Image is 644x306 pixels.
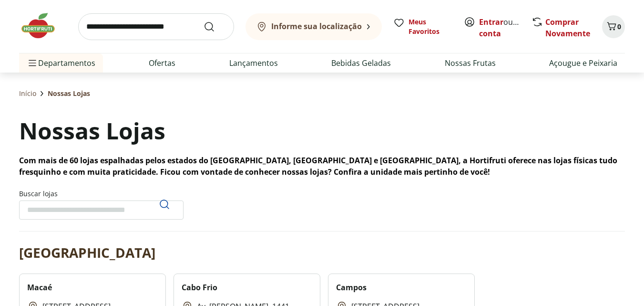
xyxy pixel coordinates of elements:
button: Carrinho [602,15,625,38]
a: Açougue e Peixaria [549,57,617,69]
a: Criar conta [479,17,532,39]
a: Nossas Frutas [445,57,496,69]
h1: Nossas Lojas [19,115,165,147]
h2: Cabo Frio [182,282,217,293]
h2: [GEOGRAPHIC_DATA] [19,243,155,262]
img: Hortifruti [19,11,67,40]
a: Bebidas Geladas [331,57,391,69]
button: Informe sua localização [245,13,382,40]
h2: Macaé [27,282,52,293]
span: Meus Favoritos [409,17,452,36]
a: Lançamentos [229,57,278,69]
input: search [78,13,234,40]
button: Submit Search [204,21,226,32]
a: Início [19,89,36,98]
label: Buscar lojas [19,189,184,220]
input: Buscar lojasPesquisar [19,200,184,220]
p: Com mais de 60 lojas espalhadas pelos estados do [GEOGRAPHIC_DATA], [GEOGRAPHIC_DATA] e [GEOGRAPH... [19,155,625,178]
b: Informe sua localização [271,21,362,32]
h2: Campos [336,282,367,293]
span: ou [479,16,521,39]
a: Ofertas [149,57,175,69]
span: 0 [617,22,621,31]
button: Menu [27,52,38,74]
a: Meus Favoritos [393,17,452,36]
a: Comprar Novamente [545,17,590,39]
button: Pesquisar [153,193,176,216]
span: Departamentos [27,52,95,74]
span: Nossas Lojas [48,89,90,98]
a: Entrar [479,17,503,27]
